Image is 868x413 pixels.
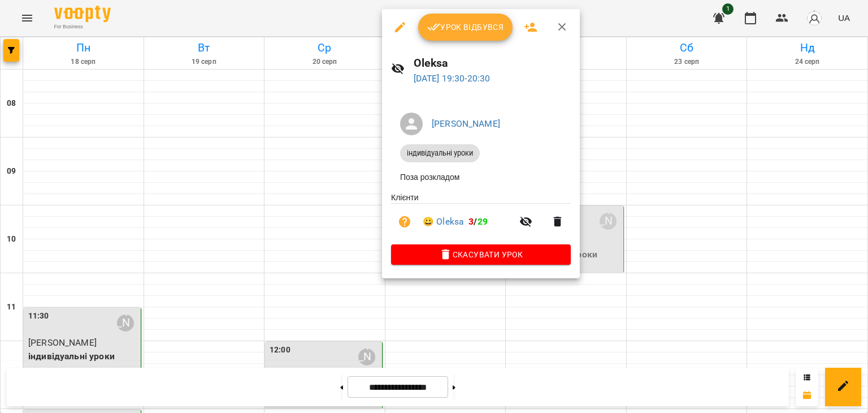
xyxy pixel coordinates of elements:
[423,215,464,229] a: 😀 Oleksa
[414,54,571,72] h6: Oleksa
[427,20,504,34] span: Урок відбувся
[418,14,513,41] button: Урок відбувся
[391,208,418,235] button: Візит ще не сплачено. Додати оплату?
[391,192,571,244] ul: Клієнти
[468,216,488,227] b: /
[478,216,488,227] span: 29
[432,118,500,129] a: [PERSON_NAME]
[414,73,491,84] a: [DATE] 19:30-20:30
[391,244,571,265] button: Скасувати Урок
[400,148,480,158] span: індивідуальні уроки
[468,216,474,227] span: 3
[391,167,571,187] li: Поза розкладом
[400,248,562,261] span: Скасувати Урок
